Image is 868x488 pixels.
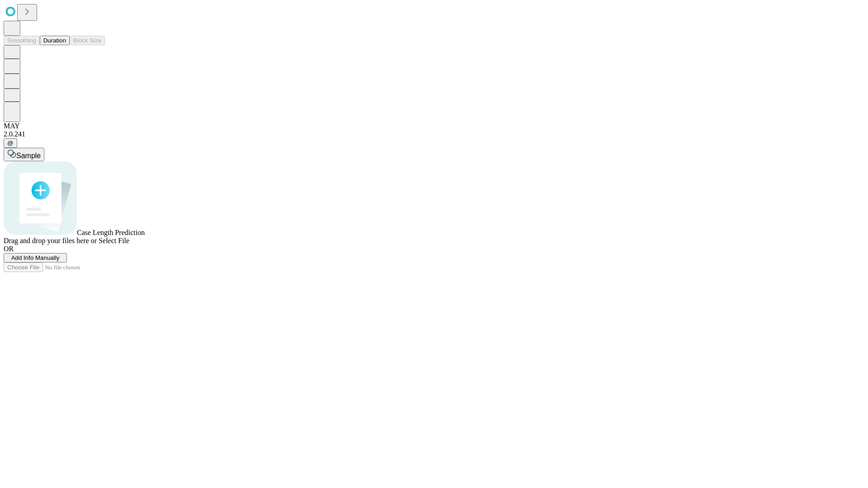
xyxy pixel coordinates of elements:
[4,237,97,244] span: Drag and drop your files here or
[40,36,70,45] button: Duration
[4,122,864,130] div: MAY
[4,138,17,148] button: @
[16,152,41,160] span: Sample
[4,36,40,45] button: Smoothing
[11,254,60,261] span: Add Info Manually
[4,148,44,161] button: Sample
[70,36,105,45] button: Block Size
[4,130,864,138] div: 2.0.241
[4,245,14,253] span: OR
[77,229,145,236] span: Case Length Prediction
[4,253,67,263] button: Add Info Manually
[7,140,14,146] span: @
[99,237,129,244] span: Select File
